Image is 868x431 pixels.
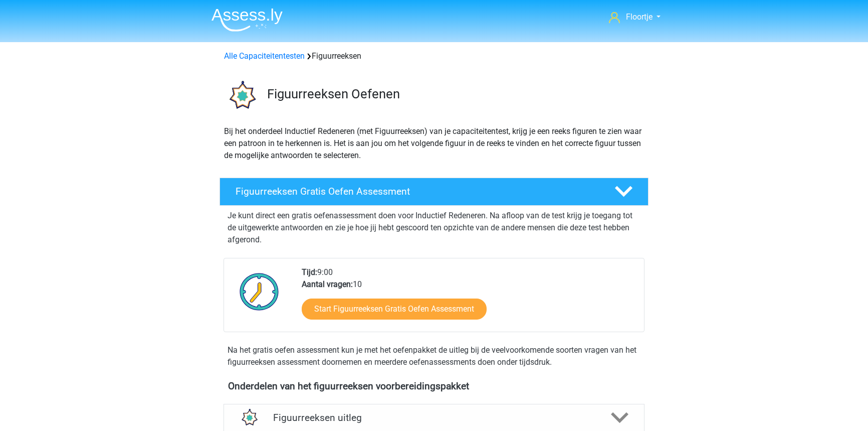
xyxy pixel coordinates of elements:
span: Floortje [626,12,653,22]
a: Figuurreeksen Gratis Oefen Assessment [215,178,653,206]
b: Tijd: [302,267,317,277]
p: Bij het onderdeel Inductief Redeneren (met Figuurreeksen) van je capaciteitentest, krijg je een r... [224,125,644,162]
a: Floortje [605,11,665,23]
img: Klok [234,266,285,317]
div: Figuurreeksen [220,50,648,62]
a: Start Figuurreeksen Gratis Oefen Assessment [302,299,487,320]
img: Assessly [211,8,283,32]
h4: Figuurreeksen Gratis Oefen Assessment [236,186,598,197]
a: Alle Capaciteitentesten [224,51,305,61]
div: Na het gratis oefen assessment kun je met het oefenpakket de uitleg bij de veelvoorkomende soorte... [224,344,644,368]
h3: Figuurreeksen Oefenen [267,86,640,102]
img: figuurreeksen uitleg [236,405,262,430]
h4: Onderdelen van het figuurreeksen voorbereidingspakket [228,380,640,392]
h4: Figuurreeksen uitleg [273,412,595,423]
div: 9:00 10 [294,266,643,332]
b: Aantal vragen: [302,279,353,289]
img: figuurreeksen [220,74,263,117]
p: Je kunt direct een gratis oefenassessment doen voor Inductief Redeneren. Na afloop van de test kr... [228,210,640,246]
